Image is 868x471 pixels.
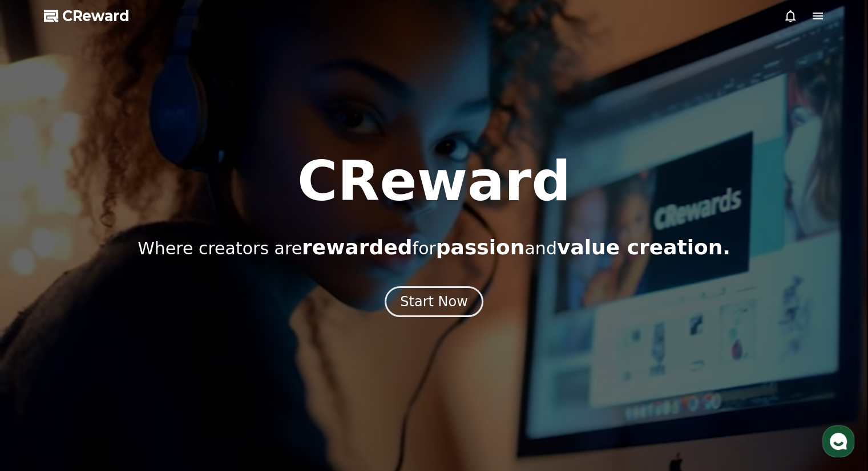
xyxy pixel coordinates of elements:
a: Start Now [385,298,483,308]
a: Home [3,362,75,390]
h1: CReward [297,154,571,209]
span: value creation. [557,235,730,259]
span: CReward [62,7,130,25]
a: CReward [44,7,130,25]
div: Start Now [400,293,468,311]
span: rewarded [302,235,412,259]
p: Where creators are for and [138,236,730,259]
span: Home [29,379,49,388]
a: Messages [75,362,147,390]
span: passion [436,235,525,259]
span: Settings [169,379,197,388]
a: Settings [147,362,219,390]
button: Start Now [385,286,483,317]
span: Messages [95,379,128,388]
